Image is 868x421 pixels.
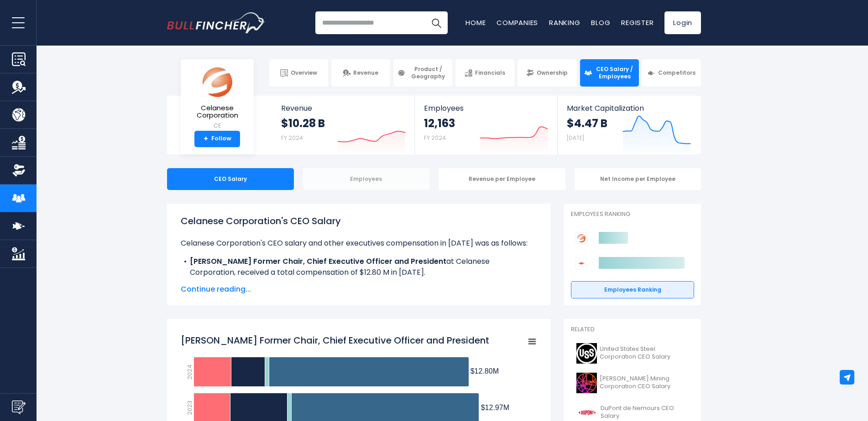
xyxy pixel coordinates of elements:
[281,134,303,142] small: FY 2024
[181,214,537,228] h1: Celanese Corporation's CEO Salary
[595,66,635,80] span: CEO Salary / Employees
[497,18,538,27] a: Companies
[600,345,689,361] span: United States Steel Corporation CEO Salary
[167,168,294,190] div: CEO Salary
[415,96,557,154] a: Employees 12,163 FY 2024
[576,373,597,393] img: B logo
[393,59,452,87] a: Product / Geography
[591,18,610,27] a: Blog
[425,11,448,34] button: Search
[475,69,505,77] span: Financials
[185,365,194,380] text: 2024
[601,405,689,420] span: DuPont de Nemours CEO Salary
[571,370,694,395] a: [PERSON_NAME] Mining Corporation CEO Salary
[571,326,694,334] p: Related
[181,238,537,249] p: Celanese Corporation's CEO salary and other executives compensation in [DATE] was as follows:
[567,134,584,142] small: [DATE]
[181,334,489,347] tspan: [PERSON_NAME] Former Chair, Chief Executive Officer and President
[621,18,654,27] a: Register
[537,69,568,77] span: Ownership
[272,96,415,154] a: Revenue $10.28 B FY 2024
[188,104,246,119] span: Celanese Corporation
[188,122,246,130] small: CE
[353,69,378,77] span: Revenue
[167,12,266,33] img: Bullfincher logo
[424,116,455,130] strong: 12,163
[575,168,701,190] div: Net Income per Employee
[439,168,565,190] div: Revenue per Employee
[185,400,194,415] text: 2023
[558,96,700,154] a: Market Capitalization $4.47 B [DATE]
[181,256,537,278] li: at Celanese Corporation, received a total compensation of $12.80 M in [DATE].
[658,69,695,77] span: Competitors
[408,66,448,80] span: Product / Geography
[575,257,587,269] img: Dow competitors logo
[424,104,548,113] span: Employees
[575,232,587,244] img: Celanese Corporation competitors logo
[567,104,691,113] span: Market Capitalization
[269,59,328,87] a: Overview
[12,164,26,177] img: Ownership
[167,12,265,33] a: Go to homepage
[664,11,701,34] a: Login
[642,59,701,87] a: Competitors
[188,67,247,131] a: Celanese Corporation CE
[518,59,576,87] a: Ownership
[181,284,537,295] span: Continue reading...
[331,59,390,87] a: Revenue
[571,210,694,218] p: Employees Ranking
[190,256,446,267] b: [PERSON_NAME] Former Chair, Chief Executive Officer and President
[303,168,430,190] div: Employees
[600,375,689,390] span: [PERSON_NAME] Mining Corporation CEO Salary
[281,104,406,113] span: Revenue
[576,343,597,364] img: X logo
[549,18,580,27] a: Ranking
[580,59,639,87] a: CEO Salary / Employees
[471,367,499,375] tspan: $12.80M
[465,18,486,27] a: Home
[571,281,694,298] a: Employees Ranking
[455,59,514,87] a: Financials
[424,134,446,142] small: FY 2024
[571,341,694,366] a: United States Steel Corporation CEO Salary
[291,69,317,77] span: Overview
[281,116,325,130] strong: $10.28 B
[567,116,607,130] strong: $4.47 B
[481,404,509,411] tspan: $12.97M
[194,131,240,147] a: +Follow
[204,135,208,143] strong: +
